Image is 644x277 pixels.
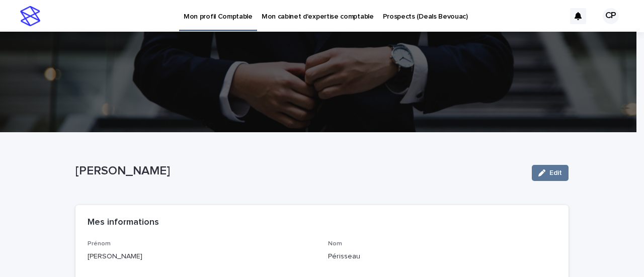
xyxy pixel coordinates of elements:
button: Edit [532,165,569,181]
span: Edit [549,169,562,176]
h2: Mes informations [88,217,159,228]
img: stacker-logo-s-only.png [20,6,40,26]
span: Nom [328,241,342,247]
p: [PERSON_NAME] [88,251,316,262]
p: Périsseau [328,251,556,262]
p: [PERSON_NAME] [75,164,524,178]
span: Prénom [88,241,111,247]
div: CP [603,8,619,24]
